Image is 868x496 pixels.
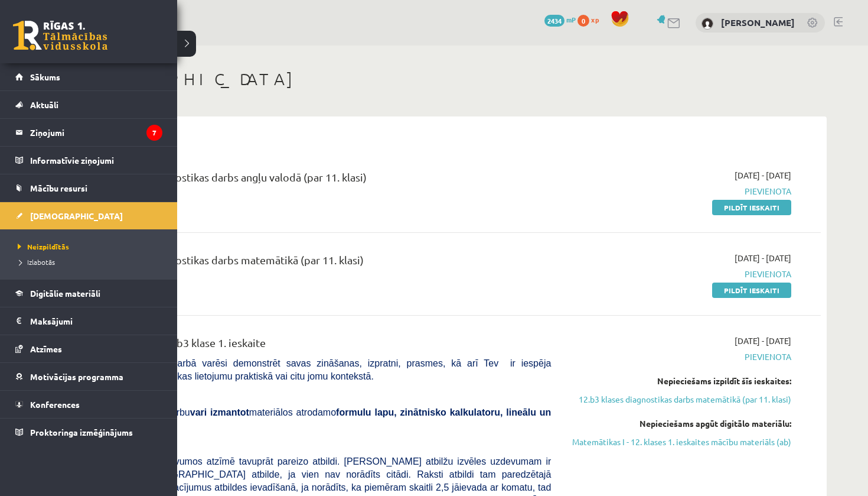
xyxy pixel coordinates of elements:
a: Rīgas 1. Tālmācības vidusskola [13,21,107,50]
a: Atzīmes [15,335,162,362]
a: Motivācijas programma [15,363,162,390]
a: 0 xp [577,15,605,24]
h1: [DEMOGRAPHIC_DATA] [71,69,827,89]
span: Pievienota [569,351,791,363]
span: [DEMOGRAPHIC_DATA] [30,210,123,221]
span: Atzīmes [30,343,62,354]
span: Sākums [30,72,60,82]
div: 12.b3 klases diagnostikas darbs matemātikā (par 11. klasi) [89,252,551,274]
div: Matemātika JK 12.b3 klase 1. ieskaite [89,335,551,356]
a: Ziņojumi7 [15,119,162,146]
a: Pildīt ieskaiti [712,200,791,215]
span: [PERSON_NAME] darbā varēsi demonstrēt savas zināšanas, izpratni, prasmes, kā arī Tev ir iespēja d... [89,358,551,381]
span: Izlabotās [15,257,55,267]
a: [DEMOGRAPHIC_DATA] [15,202,162,229]
span: xp [591,15,599,24]
span: Konferences [30,399,80,410]
span: Digitālie materiāli [30,288,100,299]
a: Informatīvie ziņojumi [15,147,162,174]
a: Maksājumi [15,307,162,335]
div: Nepieciešams izpildīt šīs ieskaites: [569,375,791,387]
span: [DATE] - [DATE] [735,252,791,264]
a: Digitālie materiāli [15,280,162,307]
a: Konferences [15,391,162,418]
a: 12.b3 klases diagnostikas darbs matemātikā (par 11. klasi) [569,393,791,406]
span: Veicot pārbaudes darbu materiālos atrodamo [89,407,551,430]
span: [DATE] - [DATE] [735,169,791,181]
span: Pievienota [569,268,791,280]
a: 2434 mP [544,15,576,24]
span: 2434 [544,15,564,27]
a: Mācību resursi [15,174,162,202]
legend: Informatīvie ziņojumi [30,147,162,174]
span: [DATE] - [DATE] [735,335,791,347]
span: mP [566,15,576,24]
legend: Maksājumi [30,307,162,335]
a: Proktoringa izmēģinājums [15,419,162,446]
img: Kristaps Slava [701,18,713,30]
span: Aktuāli [30,99,58,110]
a: Pildīt ieskaiti [712,283,791,298]
span: Proktoringa izmēģinājums [30,427,133,437]
span: Motivācijas programma [30,371,123,382]
div: 12.b3 klases diagnostikas darbs angļu valodā (par 11. klasi) [89,169,551,191]
i: 7 [146,125,162,141]
a: Neizpildītās [15,241,165,252]
a: Sākums [15,63,162,90]
a: [PERSON_NAME] [721,17,795,28]
legend: Ziņojumi [30,119,162,146]
span: Neizpildītās [15,242,69,251]
a: Matemātikas I - 12. klases 1. ieskaites mācību materiāls (ab) [569,436,791,448]
span: Pievienota [569,185,791,197]
div: Nepieciešams apgūt digitālo materiālu: [569,417,791,430]
a: Izlabotās [15,257,165,267]
b: vari izmantot [190,407,249,417]
span: Mācību resursi [30,183,87,193]
a: Aktuāli [15,91,162,118]
span: 0 [577,15,589,27]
